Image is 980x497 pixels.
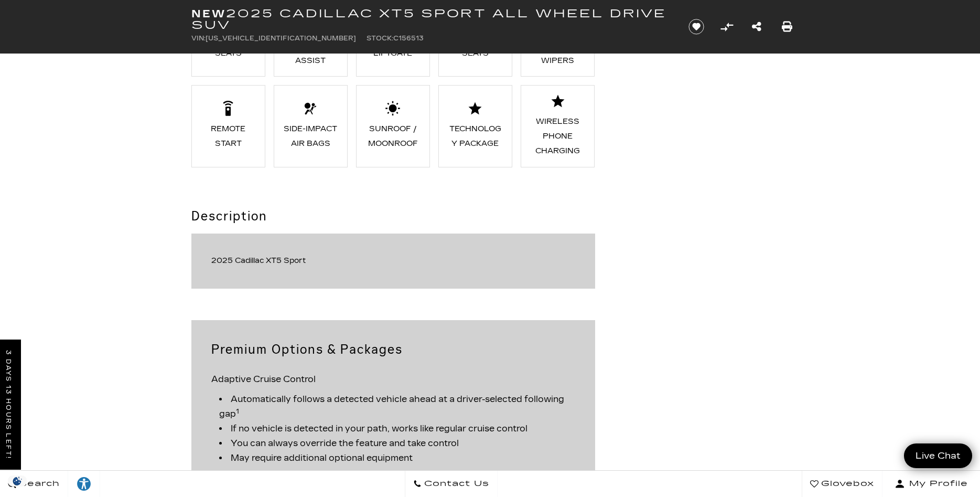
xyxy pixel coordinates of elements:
h2: Premium Options & Packages [211,340,575,359]
div: Side-Impact Air Bags [282,122,339,151]
span: [US_VEHICLE_IDENTIFICATION_NUMBER] [206,35,356,42]
section: Click to Open Cookie Consent Modal [5,475,29,487]
span: My Profile [905,477,968,491]
img: Opt-Out Icon [5,475,29,487]
div: Remote Start [200,122,257,151]
button: Save vehicle [685,18,708,35]
span: Live Chat [910,450,966,462]
button: Open user profile menu [882,471,980,497]
h2: Description [191,207,595,226]
span: C156513 [393,35,424,42]
div: Adaptive Cruise Control [211,367,575,477]
span: Search [16,477,60,491]
a: Share this New 2025 Cadillac XT5 Sport All Wheel Drive SUV [752,19,761,34]
a: Contact Us [405,471,498,497]
sup: 1 [236,408,239,415]
li: You can always override the feature and take control [219,436,575,451]
a: Live Chat [904,443,972,468]
a: Print this New 2025 Cadillac XT5 Sport All Wheel Drive SUV [782,19,792,34]
strong: New [191,7,226,20]
span: Stock: [367,35,393,42]
li: If no vehicle is detected in your path, works like regular cruise control [219,421,575,436]
div: Technology Package [447,122,504,151]
span: Contact Us [422,477,489,491]
li: Automatically follows a detected vehicle ahead at a driver-selected following gap [219,392,575,421]
div: Wireless Phone Charging [529,114,586,158]
button: Compare Vehicle [719,19,735,35]
h1: 2025 Cadillac XT5 Sport All Wheel Drive SUV [191,8,671,31]
div: 2025 Cadillac XT5 Sport [211,253,575,268]
span: VIN: [191,35,206,42]
li: May require additional optional equipment [219,451,575,466]
span: Glovebox [819,477,874,491]
a: Glovebox [802,471,882,497]
div: Explore your accessibility options [68,476,100,492]
a: Explore your accessibility options [68,471,100,497]
div: Sunroof / Moonroof [364,122,422,151]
